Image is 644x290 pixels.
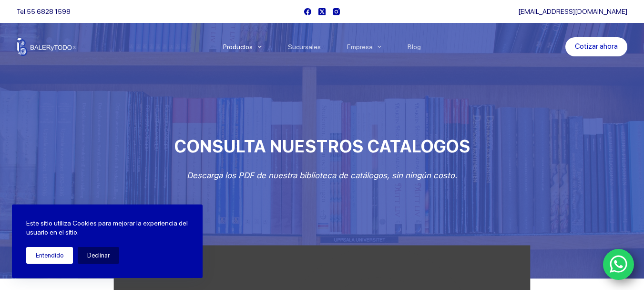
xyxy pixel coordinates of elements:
button: Declinar [78,247,119,264]
span: Tel. [17,8,71,15]
a: X (Twitter) [318,8,326,15]
a: Cotizar ahora [565,37,627,56]
nav: Menu Principal [210,23,434,71]
a: Facebook [304,8,311,15]
a: [EMAIL_ADDRESS][DOMAIN_NAME] [518,8,627,15]
a: 55 6828 1598 [27,8,71,15]
a: Instagram [333,8,340,15]
button: Entendido [26,247,73,264]
p: Este sitio utiliza Cookies para mejorar la experiencia del usuario en el sitio. [26,219,188,237]
a: WhatsApp [603,249,634,280]
img: Balerytodo [17,38,76,56]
